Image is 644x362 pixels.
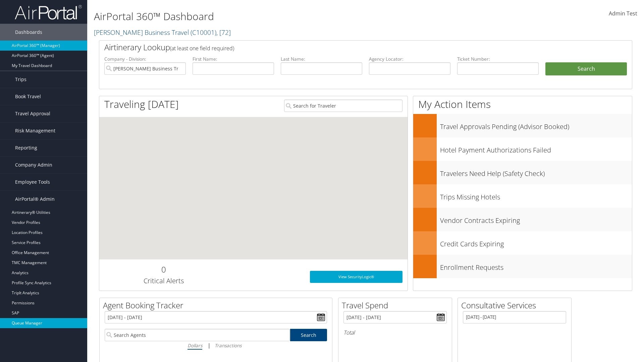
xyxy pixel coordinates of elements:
h2: Agent Booking Tracker [103,300,332,311]
label: Ticket Number: [457,56,539,62]
a: Admin Test [609,3,637,24]
h2: Airtinerary Lookup [104,42,583,53]
h3: Credit Cards Expiring [440,236,632,249]
input: Search Agents [105,329,290,341]
h1: My Action Items [413,97,632,111]
span: (at least one field required) [170,45,234,52]
a: View SecurityLogic® [310,271,402,283]
span: Dashboards [15,24,42,41]
h3: Hotel Payment Authorizations Failed [440,142,632,155]
a: Enrollment Requests [413,255,632,278]
h6: Total [343,329,447,336]
label: Company - Division: [104,56,186,62]
a: Vendor Contracts Expiring [413,208,632,231]
a: Travelers Need Help (Safety Check) [413,161,632,184]
span: , [ 72 ] [216,28,231,37]
h3: Critical Alerts [104,276,223,286]
i: Transactions [215,342,241,349]
h3: Trips Missing Hotels [440,189,632,202]
span: Company Admin [15,157,52,173]
span: Admin Test [609,10,637,17]
h2: Consultative Services [461,300,571,311]
a: Trips Missing Hotels [413,184,632,208]
h2: Travel Spend [342,300,452,311]
label: First Name: [193,56,274,62]
span: Reporting [15,139,37,156]
img: airportal-logo.png [15,4,82,20]
a: Hotel Payment Authorizations Failed [413,137,632,161]
span: Trips [15,71,26,88]
a: Search [290,329,327,341]
span: Travel Approval [15,105,50,122]
h1: Traveling [DATE] [104,97,179,111]
i: Dollars [187,342,202,349]
a: Credit Cards Expiring [413,231,632,255]
label: Agency Locator: [369,56,450,62]
span: Book Travel [15,88,41,105]
h1: AirPortal 360™ Dashboard [94,9,456,23]
a: Travel Approvals Pending (Advisor Booked) [413,114,632,137]
h2: 0 [104,264,223,275]
h3: Enrollment Requests [440,259,632,272]
h3: Travel Approvals Pending (Advisor Booked) [440,119,632,131]
button: Search [545,62,627,76]
span: ( C10001 ) [191,28,216,37]
label: Last Name: [281,56,362,62]
input: Search for Traveler [284,100,402,112]
span: AirPortal® Admin [15,191,55,207]
div: | [105,341,327,350]
span: Risk Management [15,122,55,139]
span: Employee Tools [15,174,50,190]
a: [PERSON_NAME] Business Travel [94,28,231,37]
h3: Travelers Need Help (Safety Check) [440,166,632,178]
h3: Vendor Contracts Expiring [440,213,632,225]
